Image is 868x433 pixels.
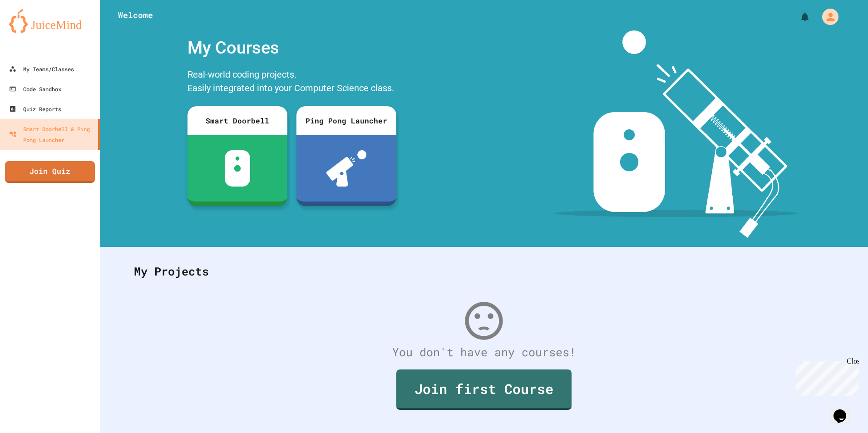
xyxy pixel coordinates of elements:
[125,254,843,289] div: My Projects
[783,9,813,25] div: My Notifications
[9,103,61,114] div: Quiz Reports
[793,357,859,396] iframe: chat widget
[5,161,95,183] a: Join Quiz
[554,30,798,238] img: banner-image-my-projects.png
[187,106,287,135] div: Smart Doorbell
[296,106,396,135] div: Ping Pong Launcher
[125,344,843,361] div: You don't have any courses!
[9,123,94,145] div: Smart Doorbell & Ping Pong Launcher
[326,150,367,187] img: ppl-with-ball.png
[830,397,859,424] iframe: chat widget
[9,9,91,33] img: logo-orange.svg
[9,64,74,74] div: My Teams/Classes
[4,4,63,58] div: Chat with us now!Close
[396,369,572,410] a: Join first Course
[225,150,251,187] img: sdb-white.svg
[183,65,401,99] div: Real-world coding projects. Easily integrated into your Computer Science class.
[813,6,841,27] div: My Account
[183,30,401,65] div: My Courses
[9,84,61,94] div: Code Sandbox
